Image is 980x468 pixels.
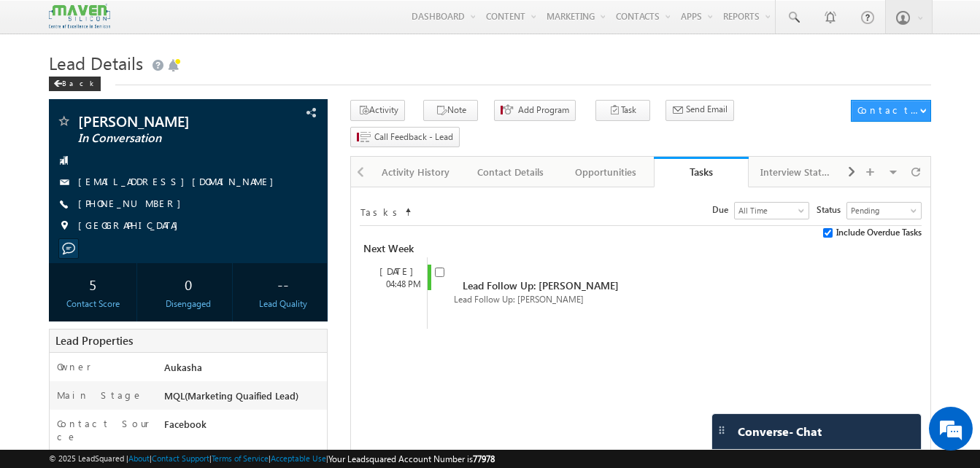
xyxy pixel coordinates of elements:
button: Add Program [494,100,576,121]
a: Tasks [654,157,749,187]
a: Back [49,76,108,88]
span: Your Leadsquared Account Number is [328,453,495,464]
div: Contact Actions [857,104,919,117]
a: Contact Details [463,157,558,187]
button: Contact Actions [851,100,931,122]
a: [EMAIL_ADDRESS][DOMAIN_NAME] [78,175,281,187]
a: About [128,453,150,463]
div: Disengaged [148,297,228,311]
button: Activity [350,100,405,121]
label: Contact Source [57,417,150,443]
div: MQL(Marketing Quaified Lead) [161,389,327,409]
button: Send Email [665,100,734,121]
div: Contact Details [475,163,545,181]
span: [PHONE_NUMBER] [78,197,188,211]
label: Owner [57,360,91,373]
td: Tasks [360,202,404,219]
span: Send Email [686,103,728,116]
button: Call Feedback - Lead [350,127,460,148]
div: Lead Quality [243,297,323,311]
div: 5 [53,270,133,297]
div: [DATE] [367,265,427,278]
div: -- [243,270,323,297]
span: Call Feedback - Lead [374,130,453,144]
span: Lead Follow Up: [PERSON_NAME] [454,294,584,305]
span: Due [712,203,734,217]
div: Facebook [161,417,327,437]
span: Lead Follow Up: [PERSON_NAME] [463,278,619,292]
span: Add Program [518,104,569,117]
span: [PERSON_NAME] [78,114,250,128]
a: Terms of Service [212,453,269,463]
span: Status [817,203,846,217]
span: Pending [847,204,917,217]
span: Sort Timeline [404,203,412,216]
div: 04:48 PM [367,278,427,291]
div: Contact Score [53,297,133,311]
span: [GEOGRAPHIC_DATA] [78,219,185,233]
span: © 2025 LeadSquared | | | | | [49,452,495,466]
img: Custom Logo [49,4,110,29]
span: Lead Properties [55,333,133,348]
img: carter-drag [716,424,728,436]
a: Interview Status [749,157,844,187]
span: Converse - Chat [738,425,822,438]
div: Back [49,77,101,91]
div: 0 [148,270,228,297]
a: Activity History [369,157,463,187]
span: 77978 [473,453,495,464]
span: Include Overdue Tasks [836,226,922,239]
div: Tasks [665,165,738,179]
a: Opportunities [559,157,654,187]
button: Note [423,100,478,121]
button: Task [595,100,650,121]
span: Lead Details [49,51,143,74]
a: All Time [734,202,809,219]
span: Aukasha [164,361,202,373]
a: Acceptable Use [271,453,326,463]
div: Next Week [360,240,426,257]
div: Interview Status [760,163,830,181]
div: Opportunities [571,163,641,181]
a: Contact Support [152,453,209,463]
a: Pending [846,202,922,219]
label: Main Stage [57,389,143,402]
span: In Conversation [78,131,250,146]
span: All Time [735,204,805,217]
div: Activity History [380,163,450,181]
